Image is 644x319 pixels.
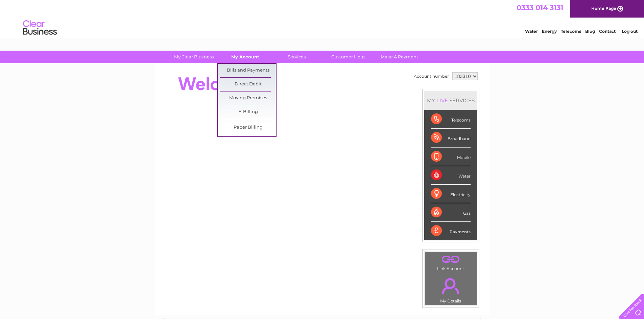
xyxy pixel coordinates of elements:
div: Electricity [431,185,471,203]
td: Link Account [425,251,477,273]
a: 0333 014 3131 [517,3,563,12]
div: MY SERVICES [424,91,477,110]
a: E-Billing [220,105,276,119]
a: Make A Payment [372,51,427,63]
td: My Details [425,272,477,305]
a: . [427,254,475,265]
a: Contact [599,29,616,34]
div: Gas [431,203,471,222]
a: . [427,274,475,298]
div: LIVE [435,97,449,104]
div: Payments [431,222,471,240]
div: Telecoms [431,110,471,129]
div: Water [431,166,471,185]
div: Clear Business is a trading name of Verastar Limited (registered in [GEOGRAPHIC_DATA] No. 3667643... [163,4,482,33]
div: Mobile [431,148,471,166]
a: Moving Premises [220,91,276,105]
a: Log out [622,29,638,34]
img: logo.png [23,18,57,38]
a: Customer Help [320,51,376,63]
div: Broadband [431,129,471,147]
a: Paper Billing [220,121,276,134]
a: Blog [585,29,595,34]
a: Energy [542,29,557,34]
a: Direct Debit [220,78,276,91]
a: Telecoms [561,29,581,34]
td: Account number [412,71,451,82]
a: My Clear Business [166,51,222,63]
a: Bills and Payments [220,64,276,77]
a: My Account [217,51,273,63]
a: Water [525,29,538,34]
a: Services [269,51,325,63]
